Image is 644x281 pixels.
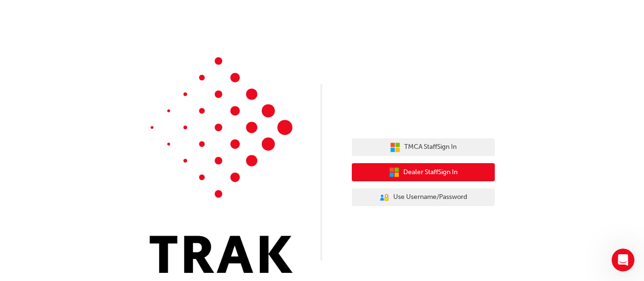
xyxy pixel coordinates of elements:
[403,167,458,178] span: Dealer Staff Sign In
[352,138,495,156] button: TMCA StaffSign In
[150,57,293,273] img: Trak
[393,192,467,203] span: Use Username/Password
[612,249,634,271] iframe: Intercom live chat
[352,163,495,181] button: Dealer StaffSign In
[404,142,457,153] span: TMCA Staff Sign In
[352,188,495,207] button: Use Username/Password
